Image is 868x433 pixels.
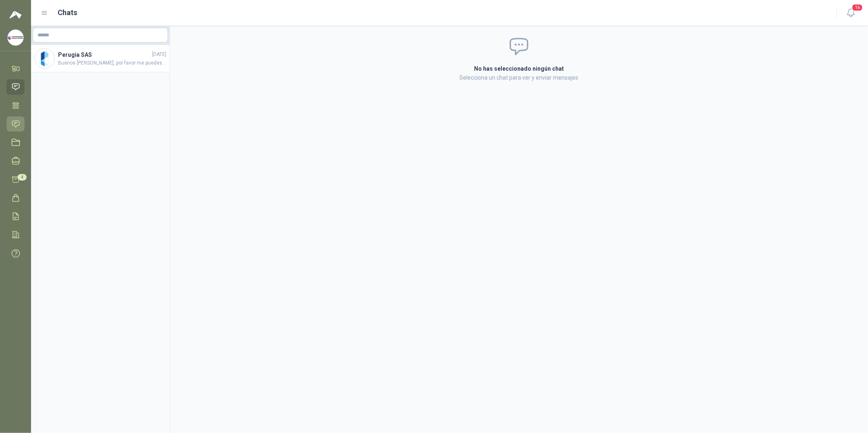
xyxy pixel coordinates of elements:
a: 4 [7,172,25,187]
img: Company Logo [35,49,54,68]
span: Buenos [PERSON_NAME], por favor me puedes indicar si hoy realizan la entrega de este pedido? [58,59,166,67]
a: Company LogoPerugia SAS[DATE]Buenos [PERSON_NAME], por favor me puedes indicar si hoy realizan la... [31,45,170,72]
span: 16 [852,4,863,11]
p: Selecciona un chat para ver y enviar mensajes [376,73,662,82]
img: Logo peakr [9,10,22,20]
h2: No has seleccionado ningún chat [376,64,662,73]
img: Company Logo [8,30,23,45]
h4: Perugia SAS [58,50,150,59]
span: [DATE] [152,51,166,58]
button: 16 [843,6,858,20]
span: 4 [18,174,27,181]
h1: Chats [58,7,78,18]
